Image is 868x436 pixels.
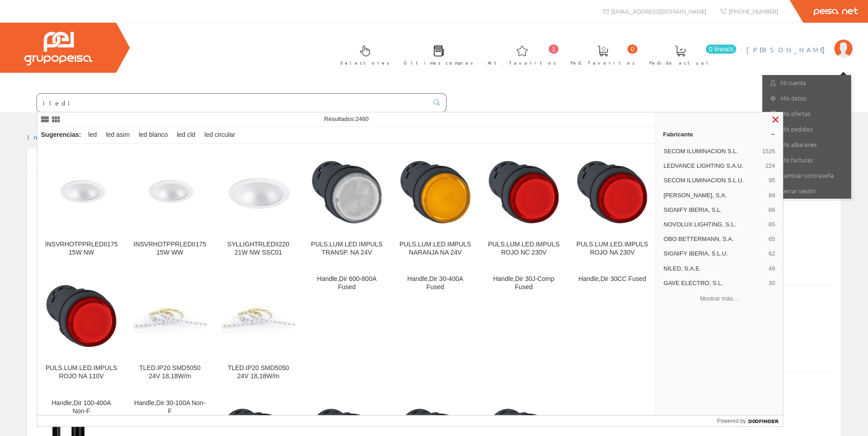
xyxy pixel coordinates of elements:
[627,45,637,54] span: 0
[769,221,775,229] span: 65
[126,268,214,391] a: TLED.IP20 SMD5050 24V 18,18W/m TLED.IP20 SMD5050 24V 18,18W/m
[395,38,478,71] a: Últimas compras
[221,280,295,353] img: TLED.IP20 SMD5050 24V 18,18W/m
[706,45,736,54] span: 0 línea/s
[746,45,830,54] span: [PERSON_NAME]
[663,162,761,170] span: LEDVANCE LIGHTING S.A.U.
[27,133,66,141] a: Inicio
[85,127,101,143] div: led
[762,152,851,168] a: Mis facturas
[762,90,851,106] a: Mis datos
[102,127,133,143] div: led asim
[391,144,479,267] a: PULS.LUM.LED.IMPULS NARANJA NA 24V PULS.LUM.LED.IMPULS NARANJA NA 24V
[762,147,775,155] span: 1526
[769,176,775,185] span: 95
[568,144,656,267] a: PULS.LUM.LED.IMPULS ROJO NA 230V PULS.LUM.LED.IMPULS ROJO NA 230V
[24,32,92,65] img: Grupo Peisa
[575,155,649,229] img: PULS.LUM.LED.IMPULS ROJO NA 230V
[36,159,210,170] span: Últimos artículos comprados
[729,7,778,15] span: [PHONE_NUMBER]
[769,265,775,273] span: 49
[37,144,125,267] a: INSVRHOTPPRLEDII175 15W NW INSVRHOTPPRLEDII175 15W NW
[663,206,765,214] span: SIGNIFY IBERIA, S.L.
[310,241,384,257] div: PULS.LUM.LED.IMPULS TRANSP. NA 24V
[214,268,302,391] a: TLED.IP20 SMD5050 24V 18,18W/m TLED.IP20 SMD5050 24V 18,18W/m
[746,38,853,46] a: [PERSON_NAME]
[303,144,391,267] a: PULS.LUM.LED.IMPULS TRANSP. NA 24V PULS.LUM.LED.IMPULS TRANSP. NA 24V
[656,127,783,141] a: Fabricante
[568,268,656,391] a: Handle,Dir 30CC Fused
[45,241,118,257] div: INSVRHOTPPRLEDII175 15W NW
[575,275,649,283] div: Handle,Dir 30CC Fused
[762,168,851,183] a: Cambiar contraseña
[717,417,746,425] span: Powered by
[214,144,302,267] a: SYLLIGHTRLEDII220 21W NW SSC01 SYLLIGHTRLEDII220 21W NW SSC01
[663,147,758,155] span: SECOM ILUMINACION S.L.
[37,268,125,391] a: PULS.LUM.LED.IMPULS ROJO NA 110V PULS.LUM.LED.IMPULS ROJO NA 110V
[762,106,851,121] a: Mis ofertas
[480,144,568,267] a: PULS.LUM.LED.IMPULS ROJO NC 230V PULS.LUM.LED.IMPULS ROJO NC 230V
[762,183,851,199] a: Cerrar sesión
[201,127,239,143] div: led circular
[769,250,775,258] span: 62
[663,265,765,273] span: NILED, S.A.E.
[133,168,206,217] img: INSVRHOTPPRLEDII175 15W WW
[133,399,206,416] div: Handle,Dir 30-100A Non-F
[487,241,560,257] div: PULS.LUM.LED.IMPULS ROJO NC 230V
[331,38,394,71] a: Selectores
[126,144,214,267] a: INSVRHOTPPRLEDII175 15W WW INSVRHOTPPRLEDII175 15W WW
[45,280,118,353] img: PULS.LUM.LED.IMPULS ROJO NA 110V
[488,58,556,67] span: Art. favoritos
[611,7,706,15] span: [EMAIL_ADDRESS][DOMAIN_NAME]
[762,75,851,90] a: Mi cuenta
[769,191,775,200] span: 89
[135,127,171,143] div: led blanco
[487,275,560,291] div: Handle,Dir 30J-Comp Fused
[765,162,776,170] span: 224
[663,221,765,229] span: NOVOLUX LIGHTING, S.L.
[310,155,384,229] img: PULS.LUM.LED.IMPULS TRANSP. NA 24V
[663,250,765,258] span: SIGNIFY IBERIA, S.L.U.
[133,241,206,257] div: INSVRHOTPPRLEDII175 15W WW
[663,235,765,243] span: OBO BETTERMANN, S.A.
[769,206,775,214] span: 66
[659,291,779,306] button: Mostrar más…
[404,58,473,67] span: Últimas compras
[663,191,765,200] span: [PERSON_NAME], S.A.
[399,275,472,291] div: Handle,Dir 30-400A Fused
[45,399,118,416] div: Handle,Dir 100-400A Non-F
[45,364,118,381] div: PULS.LUM.LED.IMPULS ROJO NA 110V
[769,235,775,243] span: 65
[355,115,369,122] span: 2460
[391,268,479,391] a: Handle,Dir 30-400A Fused
[133,364,206,381] div: TLED.IP20 SMD5050 24V 18,18W/m
[303,268,391,391] a: Handle,Dir 600-800A Fused
[663,279,765,287] span: GAVE ELECTRO, S.L.
[762,121,851,137] a: Mis pedidos
[221,241,295,257] div: SYLLIGHTRLEDII220 21W NW SSC01
[399,155,472,229] img: PULS.LUM.LED.IMPULS NARANJA NA 24V
[478,38,561,71] a: 1 Art. favoritos
[324,115,369,122] span: Resultados:
[649,58,711,67] span: Pedido actual
[340,58,390,67] span: Selectores
[663,176,765,185] span: SECOM ILUMINACION S.L.U.
[399,241,472,257] div: PULS.LUM.LED.IMPULS NARANJA NA 24V
[221,364,295,381] div: TLED.IP20 SMD5050 24V 18,18W/m
[570,58,635,67] span: Ped. favoritos
[37,94,428,112] input: Buscar ...
[37,129,83,141] div: Sugerencias:
[221,165,295,220] img: SYLLIGHTRLEDII220 21W NW SSC01
[575,241,649,257] div: PULS.LUM.LED.IMPULS ROJO NA 230V
[762,137,851,152] a: Mis albaranes
[133,280,206,353] img: TLED.IP20 SMD5050 24V 18,18W/m
[549,45,559,54] span: 1
[769,279,775,287] span: 30
[717,416,783,426] a: Powered by
[310,275,384,291] div: Handle,Dir 600-800A Fused
[173,127,199,143] div: led cld
[487,155,560,229] img: PULS.LUM.LED.IMPULS ROJO NC 230V
[480,268,568,391] a: Handle,Dir 30J-Comp Fused
[45,168,118,217] img: INSVRHOTPPRLEDII175 15W NW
